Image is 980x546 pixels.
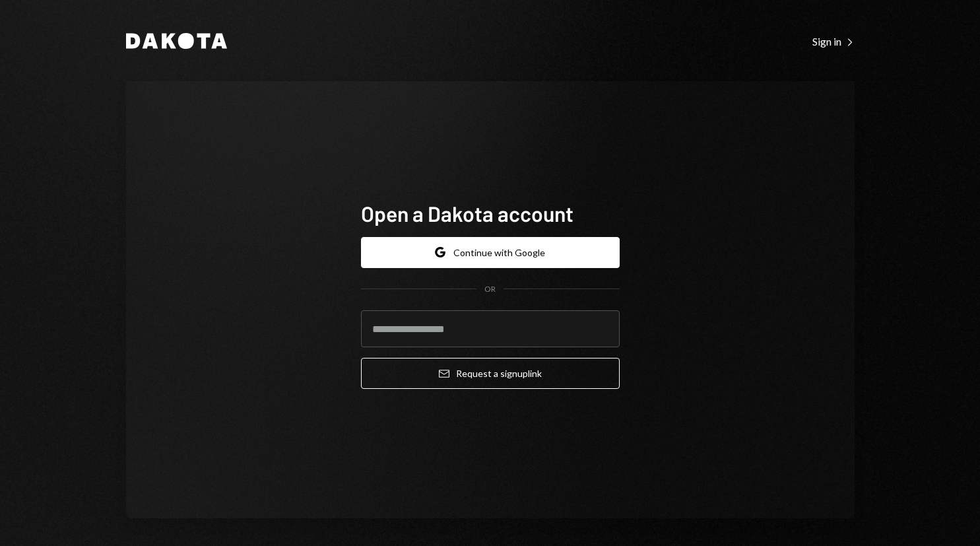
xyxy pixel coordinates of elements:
a: Sign in [812,34,855,48]
button: Continue with Google [361,237,620,268]
button: Request a signuplink [361,358,620,389]
h1: Open a Dakota account [361,200,620,226]
div: Sign in [812,35,855,48]
div: OR [484,284,496,295]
